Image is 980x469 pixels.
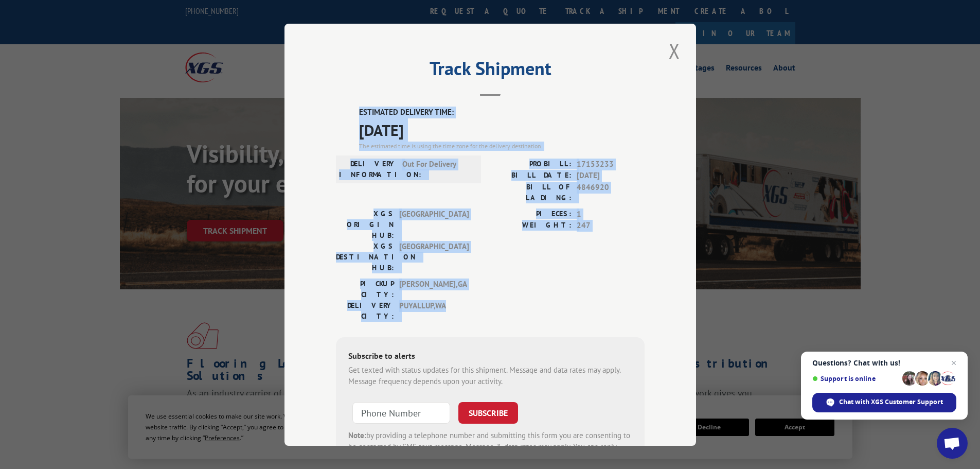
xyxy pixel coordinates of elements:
span: [GEOGRAPHIC_DATA] [399,240,469,273]
label: DELIVERY INFORMATION: [339,158,397,180]
a: Open chat [937,428,968,459]
h2: Track Shipment [336,61,645,81]
label: BILL DATE: [490,170,572,182]
span: Out For Delivery [402,158,472,180]
span: [DATE] [359,118,645,141]
label: BILL OF LADING: [490,181,572,203]
label: PICKUP CITY: [336,278,394,300]
span: [PERSON_NAME] , GA [399,278,469,300]
label: DELIVERY CITY: [336,300,394,321]
label: PROBILL: [490,158,572,170]
span: 4846920 [577,181,645,203]
div: Subscribe to alerts [348,349,632,364]
span: 1 [577,208,645,220]
span: [GEOGRAPHIC_DATA] [399,208,469,240]
span: Chat with XGS Customer Support [839,397,943,407]
span: Questions? Chat with us! [812,359,956,367]
label: PIECES: [490,208,572,220]
div: The estimated time is using the time zone for the delivery destination. [359,141,645,150]
span: Support is online [812,375,899,383]
label: ESTIMATED DELIVERY TIME: [359,107,645,118]
button: Close modal [666,37,683,65]
span: [DATE] [577,170,645,182]
span: 247 [577,220,645,232]
span: PUYALLUP , WA [399,300,469,321]
span: Chat with XGS Customer Support [812,393,956,412]
label: XGS ORIGIN HUB: [336,208,394,240]
strong: Note: [348,430,366,440]
label: WEIGHT: [490,220,572,232]
input: Phone Number [352,402,450,423]
div: Get texted with status updates for this shipment. Message and data rates may apply. Message frequ... [348,364,632,387]
div: by providing a telephone number and submitting this form you are consenting to be contacted by SM... [348,429,632,464]
label: XGS DESTINATION HUB: [336,240,394,273]
button: SUBSCRIBE [458,402,518,423]
span: 17153233 [577,158,645,170]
